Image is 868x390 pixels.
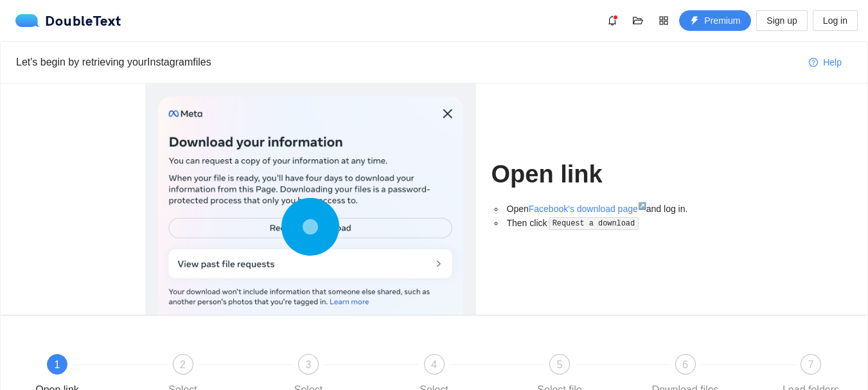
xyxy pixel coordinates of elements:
[504,216,723,231] li: Then click
[431,359,437,370] span: 4
[756,10,807,31] button: Sign up
[549,217,639,230] code: Request a download
[653,10,674,31] button: appstore
[690,16,699,26] span: thunderbolt
[638,202,646,209] sup: ↗
[799,52,852,73] button: question-circleHelp
[704,13,740,28] span: Premium
[15,14,121,27] a: logoDoubleText
[602,10,623,31] button: bell
[682,359,688,370] span: 6
[823,55,842,69] span: Help
[628,15,648,26] span: folder-open
[809,58,818,68] span: question-circle
[55,359,60,370] span: 1
[529,204,646,214] a: Facebook's download page↗
[557,359,563,370] span: 5
[15,14,45,27] img: logo
[504,202,723,216] li: Open and log in.
[306,359,312,370] span: 3
[180,359,186,370] span: 2
[603,15,622,26] span: bell
[808,359,814,370] span: 7
[15,14,121,27] div: DoubleText
[628,10,648,31] button: folder-open
[679,10,751,31] button: thunderboltPremium
[766,13,797,28] span: Sign up
[492,159,723,190] h1: Open link
[823,13,847,28] span: Log in
[813,10,858,31] button: Log in
[16,54,799,70] div: Let's begin by retrieving your Instagram files
[654,15,673,26] span: appstore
